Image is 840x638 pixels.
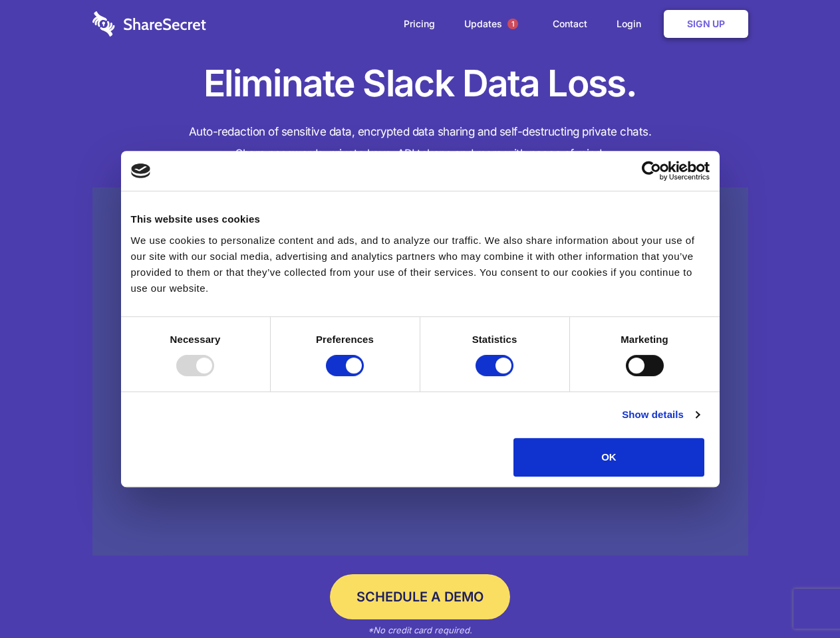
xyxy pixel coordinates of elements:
a: Wistia video thumbnail [92,187,748,556]
img: logo [131,163,151,178]
strong: Preferences [316,334,374,345]
em: *No credit card required. [368,625,472,635]
a: Schedule a Demo [330,574,510,619]
div: This website uses cookies [131,211,710,227]
a: Sign Up [664,10,748,38]
span: 1 [507,19,518,29]
strong: Necessary [170,334,221,345]
h1: Eliminate Slack Data Loss. [92,60,748,108]
button: OK [513,438,704,477]
h4: Auto-redaction of sensitive data, encrypted data sharing and self-destructing private chats. Shar... [92,121,748,165]
a: Contact [539,3,601,45]
a: Usercentrics Cookiebot - opens in a new window [593,161,710,181]
a: Login [603,3,661,45]
div: We use cookies to personalize content and ads, and to analyze our traffic. We also share informat... [131,233,710,296]
a: Show details [622,407,699,423]
img: logo-wordmark-white-trans-d4663122ce5f474addd5e946df7df03e33cb6a1c49d2221995e7729f52c070b2.svg [92,11,206,37]
strong: Statistics [472,334,517,345]
strong: Marketing [621,334,668,345]
a: Pricing [390,3,448,45]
